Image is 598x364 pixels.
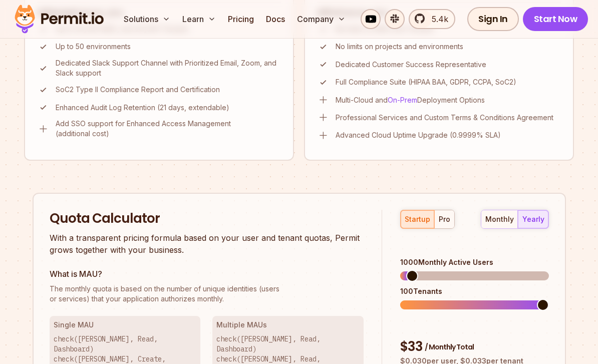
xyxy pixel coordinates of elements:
p: or services) that your application authorizes monthly. [50,284,364,304]
p: Full Compliance Suite (HIPAA BAA, GDPR, CCPA, SoC2) [336,77,516,87]
a: On-Prem [388,96,417,104]
p: Add SSO support for Enhanced Access Management (additional cost) [56,119,281,139]
p: Enhanced Audit Log Retention (21 days, extendable) [56,103,229,113]
p: Dedicated Slack Support Channel with Prioritized Email, Zoom, and Slack support [56,58,281,78]
p: No limits on projects and environments [336,42,463,52]
p: Advanced Cloud Uptime Upgrade (0.9999% SLA) [336,130,501,140]
div: 1000 Monthly Active Users [400,257,548,267]
button: Learn [178,9,220,29]
a: Pricing [224,9,258,29]
a: Start Now [523,7,588,31]
div: pro [439,214,450,224]
h3: Multiple MAUs [216,320,360,330]
div: $ 33 [400,338,548,356]
a: Docs [262,9,289,29]
span: The monthly quota is based on the number of unique identities (users [50,284,364,294]
span: 5.4k [426,13,448,25]
button: Company [293,9,350,29]
span: / Monthly Total [425,342,474,352]
h3: Single MAU [54,320,197,330]
p: Up to 50 environments [56,42,131,52]
p: Multi-Cloud and Deployment Options [336,95,485,105]
h3: What is MAU? [50,268,364,280]
p: Dedicated Customer Success Representative [336,60,486,70]
p: With a transparent pricing formula based on your user and tenant quotas, Permit grows together wi... [50,232,364,256]
div: 100 Tenants [400,286,548,296]
a: Sign In [467,7,519,31]
p: SoC2 Type II Compliance Report and Certification [56,85,220,95]
h2: Quota Calculator [50,210,364,228]
img: Permit logo [10,2,108,36]
div: monthly [485,214,514,224]
a: 5.4k [409,9,455,29]
button: Solutions [120,9,174,29]
p: Professional Services and Custom Terms & Conditions Agreement [336,113,553,123]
